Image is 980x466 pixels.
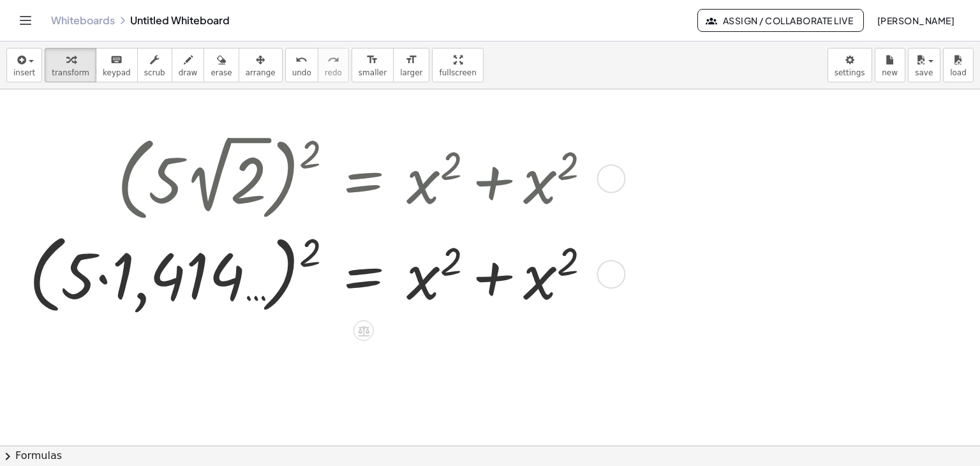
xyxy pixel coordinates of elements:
button: keyboardkeypad [96,48,138,82]
span: draw [179,68,198,77]
i: redo [327,52,339,68]
span: redo [325,68,342,77]
span: smaller [359,68,387,77]
button: format_sizelarger [393,48,429,82]
span: save [915,68,933,77]
i: format_size [405,52,417,68]
button: Toggle navigation [15,10,36,31]
button: erase [204,48,239,82]
a: Whiteboards [51,14,115,27]
i: format_size [366,52,378,68]
span: settings [835,68,865,77]
i: undo [295,52,308,68]
button: insert [6,48,42,82]
button: save [908,48,940,82]
button: scrub [137,48,172,82]
button: new [875,48,905,82]
span: erase [211,68,232,77]
button: redoredo [318,48,349,82]
span: scrub [144,68,165,77]
button: fullscreen [432,48,483,82]
span: new [882,68,898,77]
span: arrange [246,68,276,77]
span: [PERSON_NAME] [877,15,954,26]
i: keyboard [110,52,122,68]
button: draw [172,48,205,82]
span: larger [400,68,422,77]
button: transform [45,48,96,82]
span: Assign / Collaborate Live [708,15,853,26]
div: Apply the same math to both sides of the equation [353,320,374,341]
button: undoundo [285,48,318,82]
span: undo [292,68,311,77]
span: keypad [103,68,131,77]
button: load [943,48,974,82]
span: fullscreen [439,68,476,77]
button: format_sizesmaller [352,48,394,82]
span: load [950,68,967,77]
button: arrange [239,48,283,82]
span: transform [52,68,89,77]
button: [PERSON_NAME] [866,9,965,32]
span: insert [13,68,35,77]
button: settings [828,48,872,82]
button: Assign / Collaborate Live [697,9,864,32]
